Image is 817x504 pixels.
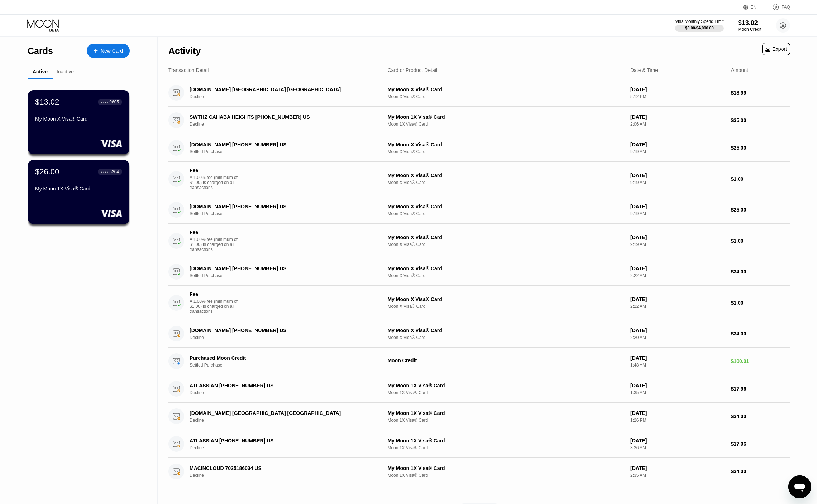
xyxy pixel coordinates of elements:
[731,238,790,244] div: $1.00
[33,69,48,74] div: Active
[387,204,625,209] div: My Moon X Visa® Card
[190,204,368,209] div: [DOMAIN_NAME] [PHONE_NUMBER] US
[190,175,243,190] div: A 1.00% fee (minimum of $1.00) is charged on all transactions
[387,242,625,247] div: Moon X Visa® Card
[630,242,725,247] div: 9:19 AM
[190,465,368,471] div: MACINCLOUD 7025186034 US
[168,196,790,224] div: [DOMAIN_NAME] [PHONE_NUMBER] USSettled PurchaseMy Moon X Visa® CardMoon X Visa® Card[DATE]9:19 AM...
[782,5,790,10] div: FAQ
[101,48,123,54] div: New Card
[630,94,725,99] div: 5:12 PM
[168,134,790,162] div: [DOMAIN_NAME] [PHONE_NUMBER] USSettled PurchaseMy Moon X Visa® CardMoon X Visa® Card[DATE]9:19 AM...
[101,101,108,103] div: ● ● ● ●
[731,441,790,447] div: $17.96
[630,438,725,444] div: [DATE]
[190,266,368,271] div: [DOMAIN_NAME] [PHONE_NUMBER] US
[109,100,119,105] div: 9605
[731,207,790,213] div: $25.00
[387,94,625,99] div: Moon X Visa® Card
[731,469,790,474] div: $34.00
[190,473,382,478] div: Decline
[788,475,811,498] iframe: Button to launch messaging window
[387,390,625,395] div: Moon 1X Visa® Card
[387,296,625,302] div: My Moon X Visa® Card
[685,26,714,30] div: $0.00 / $4,000.00
[387,358,625,363] div: Moon Credit
[630,304,725,309] div: 2:22 AM
[168,320,790,348] div: [DOMAIN_NAME] [PHONE_NUMBER] USDeclineMy Moon X Visa® CardMoon X Visa® Card[DATE]2:20 AM$34.00
[630,410,725,416] div: [DATE]
[190,390,382,395] div: Decline
[630,418,725,423] div: 1:26 PM
[630,383,725,388] div: [DATE]
[630,296,725,302] div: [DATE]
[387,122,625,127] div: Moon 1X Visa® Card
[168,348,790,375] div: Purchased Moon CreditSettled PurchaseMoon Credit[DATE]1:48 AM$100.01
[387,114,625,120] div: My Moon 1X Visa® Card
[28,160,129,224] div: $26.00● ● ● ●5204My Moon 1X Visa® Card
[190,211,382,216] div: Settled Purchase
[387,473,625,478] div: Moon 1X Visa® Card
[57,69,74,74] div: Inactive
[190,114,368,120] div: SWTHZ CAHABA HEIGHTS [PHONE_NUMBER] US
[731,145,790,151] div: $25.00
[630,328,725,333] div: [DATE]
[190,237,243,252] div: A 1.00% fee (minimum of $1.00) is charged on all transactions
[35,97,59,107] div: $13.02
[675,19,723,24] div: Visa Monthly Spend Limit
[630,149,725,154] div: 9:19 AM
[630,142,725,147] div: [DATE]
[387,438,625,444] div: My Moon 1X Visa® Card
[387,180,625,185] div: Moon X Visa® Card
[675,19,723,32] div: Visa Monthly Spend Limit$0.00/$4,000.00
[387,211,625,216] div: Moon X Visa® Card
[630,234,725,240] div: [DATE]
[630,211,725,216] div: 9:19 AM
[190,299,243,314] div: A 1.00% fee (minimum of $1.00) is charged on all transactions
[630,355,725,361] div: [DATE]
[630,465,725,471] div: [DATE]
[731,331,790,336] div: $34.00
[387,465,625,471] div: My Moon 1X Visa® Card
[731,386,790,392] div: $17.96
[190,149,382,154] div: Settled Purchase
[35,116,122,122] div: My Moon X Visa® Card
[168,67,209,73] div: Transaction Detail
[190,122,382,127] div: Decline
[190,445,382,450] div: Decline
[168,162,790,196] div: FeeA 1.00% fee (minimum of $1.00) is charged on all transactionsMy Moon X Visa® CardMoon X Visa® ...
[190,410,368,416] div: [DOMAIN_NAME] [GEOGRAPHIC_DATA] [GEOGRAPHIC_DATA]
[168,79,790,107] div: [DOMAIN_NAME] [GEOGRAPHIC_DATA] [GEOGRAPHIC_DATA]DeclineMy Moon X Visa® CardMoon X Visa® Card[DAT...
[731,117,790,123] div: $35.00
[387,328,625,333] div: My Moon X Visa® Card
[387,142,625,147] div: My Moon X Visa® Card
[387,418,625,423] div: Moon 1X Visa® Card
[190,87,368,92] div: [DOMAIN_NAME] [GEOGRAPHIC_DATA] [GEOGRAPHIC_DATA]
[387,173,625,178] div: My Moon X Visa® Card
[387,335,625,340] div: Moon X Visa® Card
[738,19,761,27] div: $13.02
[765,4,790,11] div: FAQ
[387,273,625,278] div: Moon X Visa® Card
[630,390,725,395] div: 1:35 AM
[28,46,53,56] div: Cards
[387,410,625,416] div: My Moon 1X Visa® Card
[630,473,725,478] div: 2:35 AM
[751,5,757,10] div: EN
[190,383,368,388] div: ATLASSIAN [PHONE_NUMBER] US
[630,266,725,271] div: [DATE]
[190,291,240,297] div: Fee
[190,363,382,368] div: Settled Purchase
[630,335,725,340] div: 2:20 AM
[731,90,790,96] div: $18.99
[731,176,790,182] div: $1.00
[738,19,761,32] div: $13.02Moon Credit
[630,122,725,127] div: 2:06 AM
[109,169,119,174] div: 5204
[190,168,240,173] div: Fee
[630,87,725,92] div: [DATE]
[168,224,790,258] div: FeeA 1.00% fee (minimum of $1.00) is charged on all transactionsMy Moon X Visa® CardMoon X Visa® ...
[630,114,725,120] div: [DATE]
[168,286,790,320] div: FeeA 1.00% fee (minimum of $1.00) is charged on all transactionsMy Moon X Visa® CardMoon X Visa® ...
